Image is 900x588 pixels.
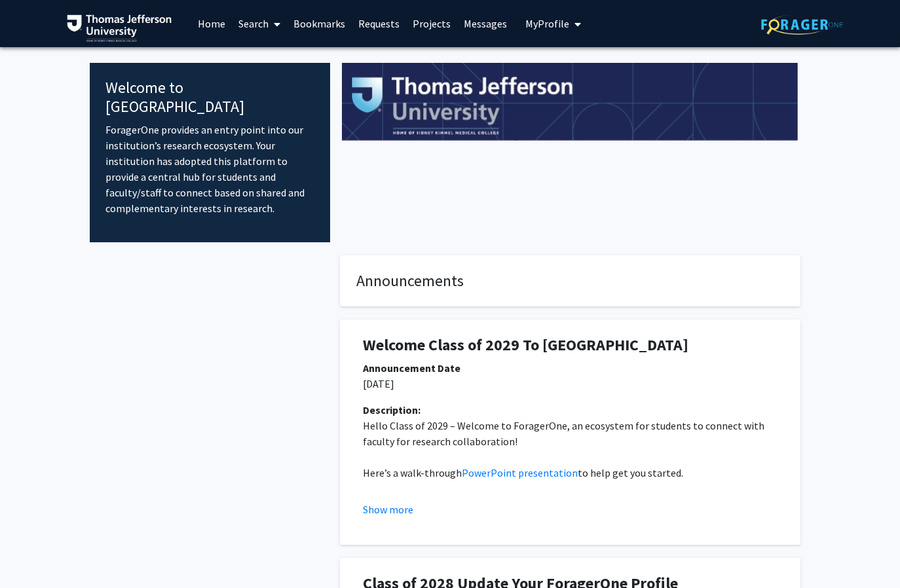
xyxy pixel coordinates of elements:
[525,17,569,30] span: My Profile
[363,402,778,418] div: Description:
[191,1,232,46] a: Home
[761,14,843,35] img: ForagerOne Logo
[105,79,314,117] h4: Welcome to [GEOGRAPHIC_DATA]
[363,376,778,392] p: [DATE]
[105,122,314,216] p: ForagerOne provides an entry point into our institution’s research ecosystem. Your institution ha...
[363,465,778,481] p: Here’s a walk-through to help get you started.
[363,360,778,376] div: Announcement Date
[67,14,172,42] img: Thomas Jefferson University Logo
[406,1,457,46] a: Projects
[363,418,778,449] p: Hello Class of 2029 – Welcome to ForagerOne, an ecosystem for students to connect with faculty fo...
[356,272,784,291] h4: Announcements
[342,63,798,141] img: Cover Image
[363,336,778,355] h1: Welcome Class of 2029 To [GEOGRAPHIC_DATA]
[352,1,406,46] a: Requests
[462,466,578,479] a: PowerPoint presentation
[457,1,514,46] a: Messages
[232,1,287,46] a: Search
[287,1,352,46] a: Bookmarks
[363,502,413,517] button: Show more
